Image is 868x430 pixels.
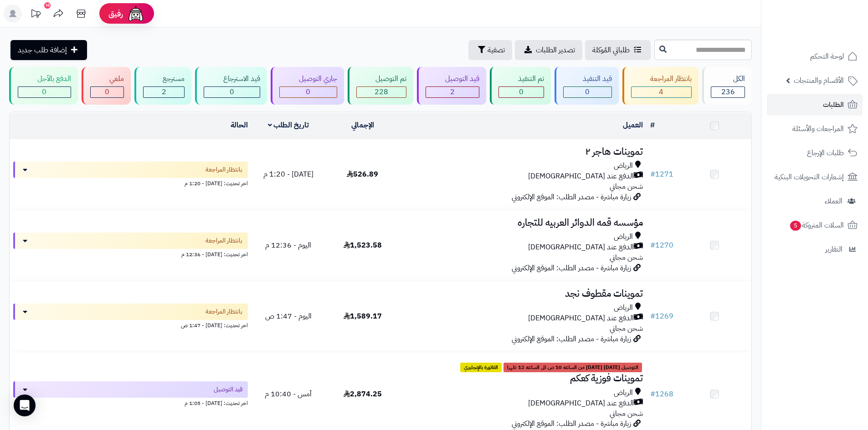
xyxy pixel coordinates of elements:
span: الدفع عند [DEMOGRAPHIC_DATA] [528,171,634,182]
a: طلبات الإرجاع [767,142,863,164]
span: الرياض [614,303,633,313]
img: logo-2.png [806,20,859,39]
span: الرياض [614,161,633,171]
span: الدفع عند [DEMOGRAPHIC_DATA] [528,398,634,409]
span: [DATE] - 1:20 م [263,169,313,180]
span: شحن مجاني [610,323,643,334]
a: #1268 [650,389,673,400]
a: الإجمالي [351,120,374,131]
span: شحن مجاني [610,252,643,263]
span: التوصيل [DATE] [DATE] من الساعه 10 ص الى الساعه 12 ظهرا [503,363,642,373]
a: تم التنفيذ 0 [488,67,553,105]
span: بانتظار المراجعة [205,165,242,174]
span: 2,874.25 [344,389,382,400]
span: 4 [659,86,663,97]
button: تصفية [468,40,512,60]
a: قيد التنفيذ 0 [553,67,621,105]
span: 236 [721,86,735,97]
span: 0 [306,86,310,97]
span: 228 [375,86,388,97]
a: العملاء [767,190,863,212]
div: 0 [18,87,71,97]
div: 228 [357,87,406,97]
span: 0 [230,86,234,97]
span: الأقسام والمنتجات [794,74,844,87]
span: الفاتورة بالإنجليزي [460,363,502,373]
span: # [650,240,655,251]
span: 2 [162,86,166,97]
span: 0 [585,86,590,97]
div: قيد الاسترجاع [204,74,260,84]
a: جاري التوصيل 0 [269,67,346,105]
a: #1271 [650,169,673,180]
div: قيد التنفيذ [563,74,612,84]
span: لوحة التحكم [810,50,844,63]
a: تحديثات المنصة [24,5,47,25]
span: شحن مجاني [610,181,643,192]
span: 2 [450,86,455,97]
div: 2 [426,87,479,97]
a: # [650,120,655,131]
span: 0 [42,86,46,97]
span: زيارة مباشرة - مصدر الطلب: الموقع الإلكتروني [512,418,631,429]
span: أمس - 10:40 م [265,389,312,400]
span: الطلبات [823,98,844,111]
a: الطلبات [767,94,863,116]
div: 0 [564,87,611,97]
span: 5 [790,221,801,231]
a: طلباتي المُوكلة [585,40,651,60]
span: تصفية [488,45,505,56]
span: 0 [519,86,524,97]
span: المراجعات والأسئلة [792,122,844,135]
span: بانتظار المراجعة [205,236,242,245]
span: اليوم - 1:47 ص [265,311,312,322]
span: 526.89 [347,169,378,180]
div: 0 [91,87,124,97]
div: قيد التوصيل [426,74,479,84]
span: طلباتي المُوكلة [592,45,630,56]
a: قيد الاسترجاع 0 [193,67,269,105]
a: إضافة طلب جديد [10,40,87,60]
span: إشعارات التحويلات البنكية [775,171,844,183]
span: زيارة مباشرة - مصدر الطلب: الموقع الإلكتروني [512,192,631,202]
span: العملاء [825,195,842,207]
a: التقارير [767,238,863,260]
span: رفيق [108,8,123,19]
div: بانتظار المراجعة [631,74,692,84]
a: السلات المتروكة5 [767,214,863,236]
span: زيارة مباشرة - مصدر الطلب: الموقع الإلكتروني [512,334,631,344]
h3: تموينات فوزية كعكم [403,373,643,384]
div: تم التوصيل [356,74,407,84]
span: 1,523.58 [344,240,382,251]
div: اخر تحديث: [DATE] - 1:05 م [13,398,248,407]
span: الدفع عند [DEMOGRAPHIC_DATA] [528,313,634,324]
div: مسترجع [143,74,185,84]
h3: تموينات مقطوف نجد [403,288,643,299]
div: 0 [280,87,337,97]
div: اخر تحديث: [DATE] - 1:47 ص [13,320,248,329]
div: جاري التوصيل [279,74,337,84]
h3: تموينات هاجر ٢ [403,147,643,157]
span: # [650,169,655,180]
span: إضافة طلب جديد [18,45,67,56]
a: قيد التوصيل 2 [415,67,488,105]
span: الرياض [614,388,633,398]
span: # [650,311,655,322]
a: الكل236 [700,67,754,105]
a: #1269 [650,311,673,322]
div: ملغي [90,74,124,84]
div: 0 [499,87,544,97]
span: شحن مجاني [610,408,643,419]
div: اخر تحديث: [DATE] - 1:20 م [13,178,248,187]
div: Open Intercom Messenger [14,395,36,416]
span: تصدير الطلبات [536,45,575,56]
div: 0 [204,87,260,97]
a: بانتظار المراجعة 4 [621,67,701,105]
div: 10 [44,2,51,9]
a: تاريخ الطلب [268,120,309,131]
span: زيارة مباشرة - مصدر الطلب: الموقع الإلكتروني [512,263,631,273]
img: ai-face.png [127,5,145,23]
a: لوحة التحكم [767,46,863,67]
a: ملغي 0 [80,67,133,105]
span: # [650,389,655,400]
